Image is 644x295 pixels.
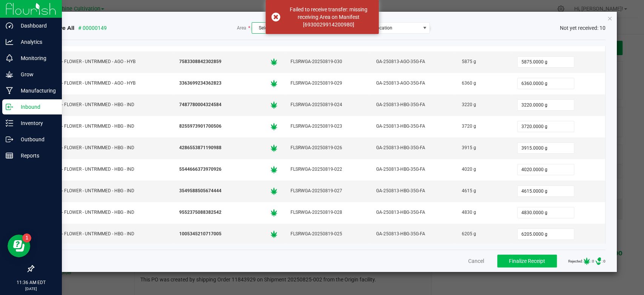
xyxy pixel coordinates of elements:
inline-svg: Reports [6,152,13,159]
input: 0 g [518,186,574,196]
p: Manufacturing [13,86,58,95]
input: 0 g [518,229,574,239]
p: Dashboard [13,21,58,30]
div: GA-250813-HBG-35G-FA [374,207,451,218]
span: 1005345210717005 [179,230,221,238]
div: WGT - FLOWER - UNTRIMMED - HBG - IND [49,142,168,153]
div: 6360 g [460,78,506,89]
div: WGT - FLOWER - UNTRIMMED - AGO - HYB [49,56,168,67]
div: WGT - FLOWER - UNTRIMMED - HBG - IND [49,121,168,132]
div: Failed to receive transfer: missing receiving Area on Manifest [6930029914200980] [284,6,373,28]
span: Finalize Receipt [509,258,545,264]
button: Cancel [468,257,484,265]
input: 0 g [518,164,574,175]
inline-svg: Manufacturing [6,87,13,94]
div: GA-250813-HBG-35G-FA [374,121,451,132]
div: GA-250813-AGO-35G-FA [374,78,451,89]
p: Grow [13,70,58,79]
div: FLSRWGA-20250819-023 [289,121,365,132]
div: 6205 g [460,229,506,239]
div: GA-250813-HBG-35G-FA [374,185,451,196]
p: Outbound [13,135,58,144]
div: 3720 g [460,121,506,132]
div: FLSRWGA-20250819-029 [289,78,365,89]
iframe: Resource center unread badge [22,233,31,242]
div: FLSRWGA-20250819-022 [289,164,365,175]
inline-svg: Grow [6,71,13,78]
span: 3549588505674444 [179,187,221,195]
div: 4615 g [460,185,506,196]
div: GA-250813-HBG-35G-FA [374,164,451,175]
input: 0 g [518,143,574,153]
div: FLSRWGA-20250819-027 [289,185,365,196]
div: GA-250813-HBG-35G-FA [374,142,451,153]
inline-svg: Monitoring [6,54,13,62]
p: Reports [13,151,58,160]
span: Not yet received: 10 [560,24,606,32]
span: NO DATA FOUND [354,22,430,34]
span: 4286553871190988 [179,144,221,151]
div: WGT - FLOWER - UNTRIMMED - AGO - HYB [49,78,168,89]
inline-svg: Inventory [6,119,13,127]
p: 11:36 AM EDT [3,279,58,286]
p: Monitoring [13,54,58,63]
div: FLSRWGA-20250819-028 [289,207,365,218]
button: Close [607,14,612,23]
span: 9552375088382542 [179,209,221,216]
div: WGT - FLOWER - UNTRIMMED - HBG - IND [49,185,168,196]
div: GA-250813-AGO-35G-FA [374,56,451,67]
p: Inventory [13,119,58,128]
div: FLSRWGA-20250819-026 [289,142,365,153]
iframe: Resource center [8,235,30,257]
span: Area [237,25,250,31]
div: WGT - FLOWER - UNTRIMMED - HBG - IND [49,99,168,110]
p: Analytics [13,37,58,46]
div: 3915 g [460,142,506,153]
span: 7487780004324584 [179,101,221,108]
inline-svg: Dashboard [6,22,13,29]
span: Number of Delivery Device barcodes either fully or partially rejected [594,257,602,265]
input: 0 g [518,57,574,67]
span: 8255973901700506 [179,123,221,130]
div: GA-250813-HBG-35G-FA [374,229,451,239]
span: Rejected: : 0 : 0 [568,257,606,265]
input: 0 g [518,100,574,110]
span: 3363699234362823 [179,80,221,87]
span: 7583308842302859 [179,58,221,65]
p: [DATE] [3,286,58,292]
div: 3220 g [460,99,506,110]
input: 0 g [518,121,574,132]
div: FLSRWGA-20250819-030 [289,56,365,67]
div: 5875 g [460,56,506,67]
span: Number of Cannabis barcodes either fully or partially rejected [583,257,590,265]
span: 5544666373970926 [179,166,221,173]
span: Select Area [258,25,281,31]
input: 0 g [518,207,574,218]
div: FLSRWGA-20250819-024 [289,99,365,110]
span: # 00000149 [78,24,107,32]
button: Finalize Receipt [497,255,557,267]
inline-svg: Outbound [6,136,13,143]
div: 4020 g [460,164,506,175]
div: 4830 g [460,207,506,218]
div: GA-250813-HBG-35G-FA [374,99,451,110]
div: WGT - FLOWER - UNTRIMMED - HBG - IND [49,207,168,218]
div: WGT - FLOWER - UNTRIMMED - HBG - IND [49,229,168,239]
inline-svg: Inbound [6,103,13,111]
input: 0 g [518,78,574,89]
inline-svg: Analytics [6,38,13,46]
p: Inbound [13,102,58,111]
div: WGT - FLOWER - UNTRIMMED - HBG - IND [49,164,168,175]
div: FLSRWGA-20250819-025 [289,229,365,239]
